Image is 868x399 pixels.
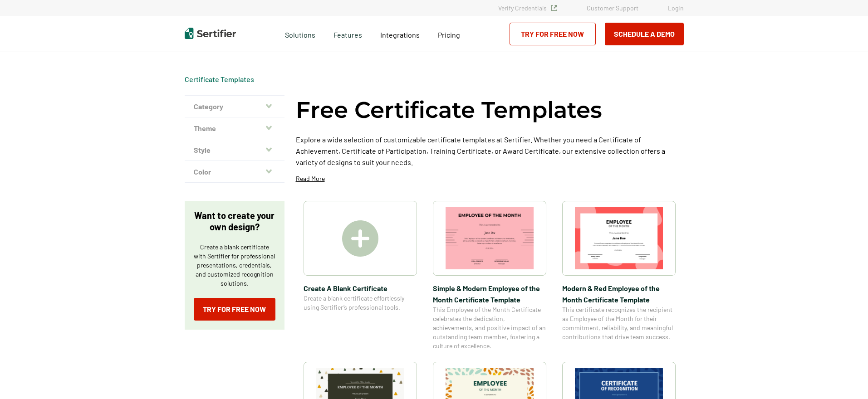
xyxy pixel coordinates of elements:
span: Modern & Red Employee of the Month Certificate Template [562,282,676,305]
a: Modern & Red Employee of the Month Certificate TemplateModern & Red Employee of the Month Certifi... [562,201,676,350]
span: Create a blank certificate effortlessly using Sertifier’s professional tools. [304,294,417,312]
button: Style [185,139,284,161]
span: Create A Blank Certificate [304,282,417,294]
a: Integrations [380,28,420,39]
a: Simple & Modern Employee of the Month Certificate TemplateSimple & Modern Employee of the Month C... [433,201,546,350]
span: Features [333,28,362,39]
span: Simple & Modern Employee of the Month Certificate Template [433,282,546,305]
span: Certificate Templates [185,75,254,84]
div: Breadcrumb [185,75,254,84]
a: Login [668,4,684,12]
img: Verified [551,5,557,11]
h1: Free Certificate Templates [296,95,602,125]
p: Explore a wide selection of customizable certificate templates at Sertifier. Whether you need a C... [296,134,684,168]
img: Simple & Modern Employee of the Month Certificate Template [446,207,534,269]
span: This Employee of the Month Certificate celebrates the dedication, achievements, and positive impa... [433,305,546,350]
a: Try for Free Now [194,298,275,321]
img: Sertifier | Digital Credentialing Platform [185,28,236,39]
button: Color [185,161,284,183]
a: Certificate Templates [185,75,254,83]
img: Modern & Red Employee of the Month Certificate Template [575,207,663,269]
span: This certificate recognizes the recipient as Employee of the Month for their commitment, reliabil... [562,305,676,341]
span: Solutions [285,28,315,39]
p: Want to create your own design? [194,210,275,233]
img: Create A Blank Certificate [342,220,378,257]
span: Pricing [438,30,460,39]
p: Read More [296,174,325,183]
a: Verify Credentials [498,4,557,12]
span: Integrations [380,30,420,39]
a: Pricing [438,28,460,39]
p: Create a blank certificate with Sertifier for professional presentations, credentials, and custom... [194,243,275,288]
button: Theme [185,117,284,139]
a: Try for Free Now [510,23,596,45]
button: Category [185,96,284,117]
a: Customer Support [587,4,638,12]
